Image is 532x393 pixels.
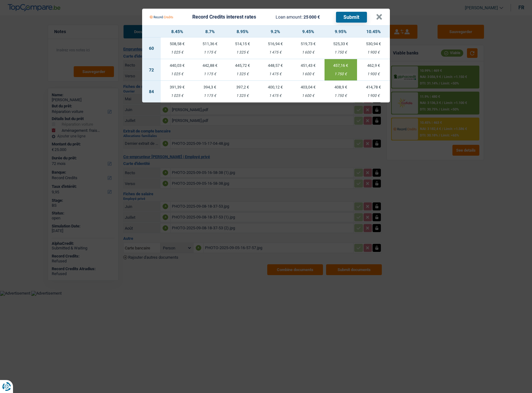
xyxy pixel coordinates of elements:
[259,50,292,54] div: 1 475 €
[161,42,194,46] div: 508,58 €
[142,37,161,59] td: 60
[194,26,226,37] th: 8.7%
[276,15,303,19] span: Loan amount:
[226,94,259,98] div: 1 325 €
[192,15,256,19] div: Record Credits interest rates
[226,72,259,76] div: 1 325 €
[259,42,292,46] div: 516,94 €
[357,50,390,54] div: 1 900 €
[357,85,390,89] div: 414,78 €
[150,11,173,23] img: Record Credits
[336,12,367,23] button: Submit
[194,42,226,46] div: 511,36 €
[325,63,357,67] div: 457,16 €
[226,50,259,54] div: 1 325 €
[292,94,325,98] div: 1 600 €
[357,26,390,37] th: 10.45%
[376,14,382,20] button: ×
[226,85,259,89] div: 397,2 €
[161,94,194,98] div: 1 025 €
[325,26,357,37] th: 9.95%
[357,63,390,67] div: 462,9 €
[226,42,259,46] div: 514,15 €
[357,42,390,46] div: 530,94 €
[357,72,390,76] div: 1 900 €
[357,94,390,98] div: 1 900 €
[259,26,292,37] th: 9.2%
[161,26,194,37] th: 8.45%
[161,72,194,76] div: 1 025 €
[194,63,226,67] div: 442,88 €
[325,94,357,98] div: 1 750 €
[226,63,259,67] div: 445,72 €
[142,81,161,102] td: 84
[292,50,325,54] div: 1 600 €
[142,59,161,81] td: 72
[292,85,325,89] div: 403,04 €
[259,63,292,67] div: 448,57 €
[303,15,320,19] span: 25 000 €
[259,85,292,89] div: 400,12 €
[161,85,194,89] div: 391,39 €
[259,94,292,98] div: 1 475 €
[325,42,357,46] div: 525,33 €
[226,26,259,37] th: 8.95%
[292,42,325,46] div: 519,73 €
[292,72,325,76] div: 1 600 €
[292,26,325,37] th: 9.45%
[194,50,226,54] div: 1 175 €
[325,85,357,89] div: 408,9 €
[194,72,226,76] div: 1 175 €
[161,50,194,54] div: 1 025 €
[325,72,357,76] div: 1 750 €
[259,72,292,76] div: 1 475 €
[325,50,357,54] div: 1 750 €
[292,63,325,67] div: 451,43 €
[194,94,226,98] div: 1 175 €
[194,85,226,89] div: 394,3 €
[161,63,194,67] div: 440,03 €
